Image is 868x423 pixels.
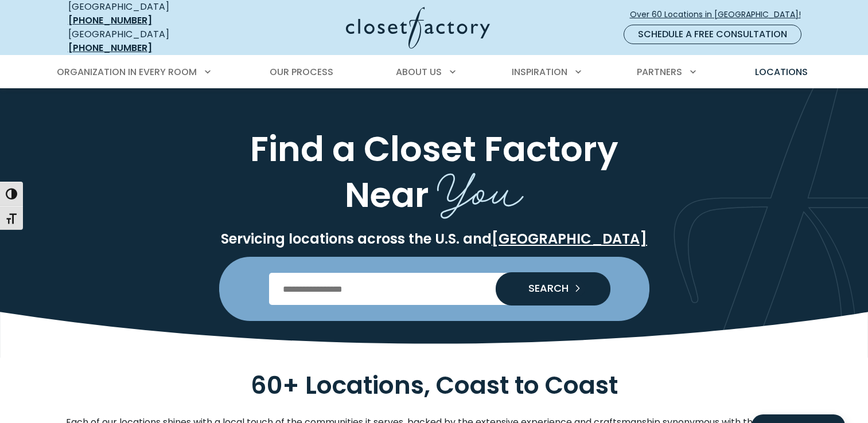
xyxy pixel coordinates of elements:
span: Locations [755,65,808,79]
span: About Us [396,65,442,79]
span: Near [345,170,429,219]
span: Inspiration [512,65,567,79]
div: [GEOGRAPHIC_DATA] [68,28,235,55]
span: Our Process [270,65,333,79]
a: Over 60 Locations in [GEOGRAPHIC_DATA]! [629,5,811,25]
span: Partners [637,65,682,79]
a: [PHONE_NUMBER] [68,41,152,54]
nav: Primary Menu [49,56,820,88]
span: Over 60 Locations in [GEOGRAPHIC_DATA]! [630,9,810,21]
span: Find a Closet Factory [250,124,618,173]
span: 60+ Locations, Coast to Coast [251,368,618,402]
input: Enter Postal Code [269,273,599,305]
p: Servicing locations across the U.S. and [66,230,803,248]
img: Closet Factory Logo [346,7,490,49]
span: You [437,150,524,223]
a: [GEOGRAPHIC_DATA] [492,229,647,248]
button: Search our Nationwide Locations [496,272,610,305]
a: Schedule a Free Consultation [624,25,801,44]
span: SEARCH [519,283,569,293]
span: Organization in Every Room [57,65,197,79]
a: [PHONE_NUMBER] [68,14,152,27]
